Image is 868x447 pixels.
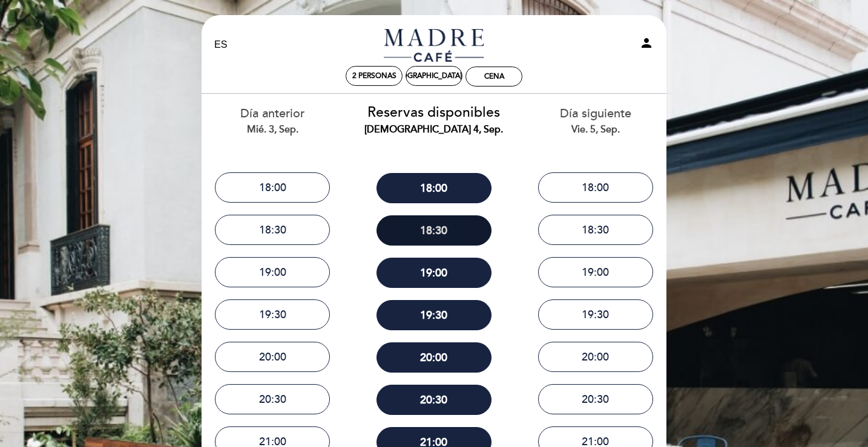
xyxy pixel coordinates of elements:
button: 18:00 [538,172,653,203]
div: mié. 3, sep. [201,123,344,137]
button: 19:30 [538,299,653,330]
button: 20:00 [538,342,653,372]
div: Día anterior [201,105,344,136]
div: [DEMOGRAPHIC_DATA] 4, sep. [363,123,506,137]
span: 2 personas [352,71,396,80]
button: 18:30 [215,215,330,245]
button: 18:00 [215,172,330,203]
div: [DEMOGRAPHIC_DATA] 4, sep. [383,71,485,80]
button: 19:30 [376,300,492,330]
button: 20:30 [376,385,492,415]
button: 20:30 [215,384,330,414]
button: 19:00 [215,257,330,287]
button: 19:30 [215,299,330,330]
button: 20:30 [538,384,653,414]
div: vie. 5, sep. [524,123,667,137]
button: 20:00 [376,342,492,373]
button: 20:00 [215,342,330,372]
i: person [639,36,654,50]
button: person [639,36,654,54]
button: 19:00 [376,258,492,288]
button: 19:00 [538,257,653,287]
div: Cena [484,72,504,81]
button: 18:30 [538,215,653,245]
button: 18:00 [376,173,492,203]
div: Reservas disponibles [363,103,506,137]
a: Madre Café [358,28,510,62]
button: 18:30 [376,215,492,246]
div: Día siguiente [524,105,667,136]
